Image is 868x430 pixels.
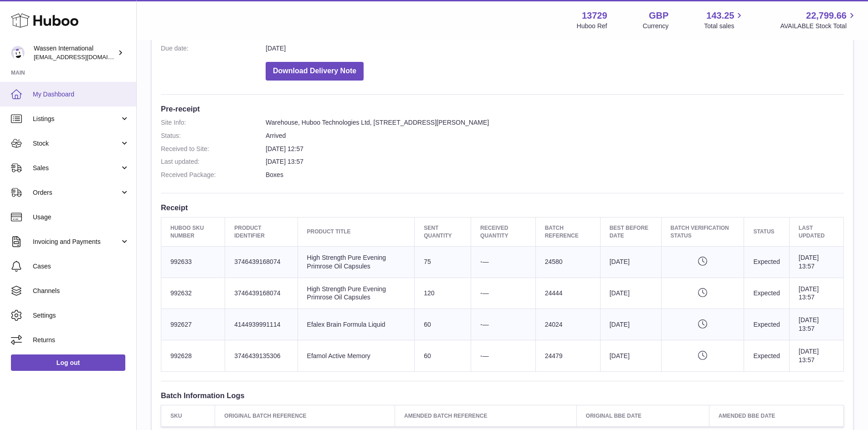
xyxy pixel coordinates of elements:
[225,340,298,372] td: 3746439135306
[806,10,847,22] span: 22,799.66
[33,213,129,222] span: Usage
[415,309,471,340] td: 60
[298,246,415,278] td: High Strength Pure Evening Primrose Oil Capsules
[161,202,844,212] h3: Receipt
[789,218,843,246] th: Last updated
[266,118,844,127] dd: Warehouse, Huboo Technologies Ltd, [STREET_ADDRESS][PERSON_NAME]
[33,90,129,99] span: My Dashboard
[704,10,745,30] a: 143.25 Total sales
[11,46,25,60] img: internationalsupplychain@wassen.com
[33,311,129,320] span: Settings
[744,218,789,246] th: Status
[600,340,661,372] td: [DATE]
[266,171,844,179] dd: Boxes
[33,238,120,246] span: Invoicing and Payments
[161,157,266,166] dt: Last updated:
[471,340,536,372] td: -—
[33,287,129,295] span: Channels
[161,405,215,426] th: SKU
[643,22,669,30] div: Currency
[415,340,471,372] td: 60
[535,246,600,278] td: 24580
[225,246,298,278] td: 3746439168074
[789,278,843,309] td: [DATE] 13:57
[33,115,120,123] span: Listings
[582,10,607,22] strong: 13729
[471,218,536,246] th: Received Quantity
[649,10,668,22] strong: GBP
[471,309,536,340] td: -—
[704,22,745,30] span: Total sales
[789,309,843,340] td: [DATE] 13:57
[600,309,661,340] td: [DATE]
[266,157,844,166] dd: [DATE] 13:57
[161,118,266,127] dt: Site Info:
[33,336,129,344] span: Returns
[33,188,120,197] span: Orders
[576,405,709,426] th: Original BBE Date
[215,405,395,426] th: Original Batch Reference
[161,104,844,114] h3: Pre-receipt
[161,218,225,246] th: Huboo SKU Number
[225,218,298,246] th: Product Identifier
[600,278,661,309] td: [DATE]
[471,278,536,309] td: -—
[661,218,744,246] th: Batch Verification Status
[744,309,789,340] td: Expected
[161,171,266,179] dt: Received Package:
[33,139,120,148] span: Stock
[298,309,415,340] td: Efalex Brain Formula Liquid
[161,246,225,278] td: 992633
[266,44,844,53] dd: [DATE]
[535,309,600,340] td: 24024
[395,405,577,426] th: Amended Batch Reference
[161,44,266,53] dt: Due date:
[161,390,844,400] h3: Batch Information Logs
[789,246,843,278] td: [DATE] 13:57
[577,22,607,30] div: Huboo Ref
[161,340,225,372] td: 992628
[600,246,661,278] td: [DATE]
[535,278,600,309] td: 24444
[780,22,857,30] span: AVAILABLE Stock Total
[415,246,471,278] td: 75
[415,278,471,309] td: 120
[600,218,661,246] th: Best Before Date
[706,10,734,22] span: 143.25
[161,132,266,140] dt: Status:
[161,278,225,309] td: 992632
[471,246,536,278] td: -—
[415,218,471,246] th: Sent Quantity
[266,62,364,81] button: Download Delivery Note
[266,132,844,140] dd: Arrived
[744,278,789,309] td: Expected
[298,340,415,372] td: Efamol Active Memory
[34,53,134,61] span: [EMAIL_ADDRESS][DOMAIN_NAME]
[744,340,789,372] td: Expected
[33,164,120,172] span: Sales
[535,340,600,372] td: 24479
[535,218,600,246] th: Batch Reference
[225,309,298,340] td: 4144939991114
[780,10,857,30] a: 22,799.66 AVAILABLE Stock Total
[298,218,415,246] th: Product title
[11,354,125,371] a: Log out
[789,340,843,372] td: [DATE] 13:57
[744,246,789,278] td: Expected
[709,405,843,426] th: Amended BBE Date
[34,44,116,61] div: Wassen International
[266,145,844,153] dd: [DATE] 12:57
[33,262,129,271] span: Cases
[225,278,298,309] td: 3746439168074
[161,145,266,153] dt: Received to Site:
[298,278,415,309] td: High Strength Pure Evening Primrose Oil Capsules
[161,309,225,340] td: 992627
